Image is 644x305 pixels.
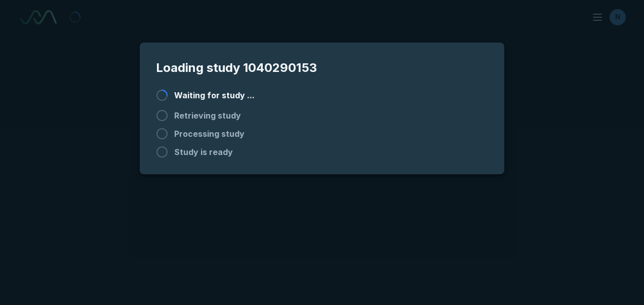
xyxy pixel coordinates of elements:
[174,109,241,122] span: Retrieving study
[174,128,245,140] span: Processing study
[140,43,504,174] div: modal
[156,59,488,77] span: Loading study 1040290153
[174,146,233,158] span: Study is ready
[174,89,255,101] span: Waiting for study ...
